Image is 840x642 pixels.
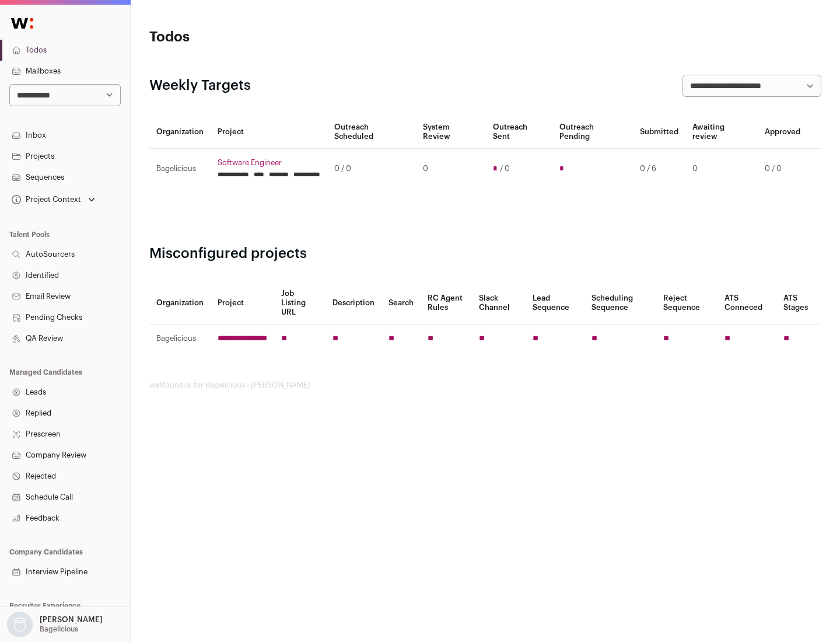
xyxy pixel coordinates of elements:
[685,149,758,189] td: 0
[149,76,251,95] h2: Weekly Targets
[149,381,821,390] footer: wellfound:ai for Bagelicious - [PERSON_NAME]
[149,245,821,263] h2: Misconfigured projects
[149,116,211,149] th: Organization
[5,12,40,35] img: Wellfound
[149,149,211,189] td: Bagelicious
[758,116,807,149] th: Approved
[40,624,78,634] p: Bagelicious
[9,191,97,208] button: Open dropdown
[327,149,416,189] td: 0 / 0
[416,116,485,149] th: System Review
[758,149,807,189] td: 0 / 0
[327,116,416,149] th: Outreach Scheduled
[717,282,776,325] th: ATS Conneced
[381,282,421,325] th: Search
[656,282,718,325] th: Reject Sequence
[218,158,320,168] a: Software Engineer
[149,28,373,47] h1: Todos
[325,282,381,325] th: Description
[7,612,33,637] img: nopic.png
[9,195,81,204] div: Project Context
[211,116,327,149] th: Project
[472,282,526,325] th: Slack Channel
[685,116,758,149] th: Awaiting review
[776,282,821,325] th: ATS Stages
[633,116,685,149] th: Submitted
[584,282,656,325] th: Scheduling Sequence
[211,282,274,325] th: Project
[421,282,471,325] th: RC Agent Rules
[416,149,485,189] td: 0
[500,164,510,173] span: / 0
[274,282,325,325] th: Job Listing URL
[633,149,685,189] td: 0 / 6
[526,282,584,325] th: Lead Sequence
[486,116,553,149] th: Outreach Sent
[5,612,105,637] button: Open dropdown
[149,282,211,325] th: Organization
[40,615,103,624] p: [PERSON_NAME]
[552,116,632,149] th: Outreach Pending
[149,325,211,353] td: Bagelicious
